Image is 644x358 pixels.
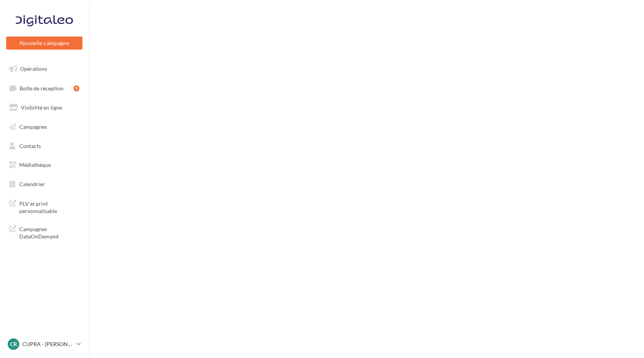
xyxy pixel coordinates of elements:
a: Campagnes [5,119,84,135]
span: Campagnes [19,123,47,130]
span: Calendrier [19,181,45,187]
p: CUPRA - [PERSON_NAME] [22,340,74,348]
span: Médiathèque [19,162,51,168]
a: Visibilité en ligne [5,100,84,116]
button: Nouvelle campagne [6,37,82,50]
a: Contacts [5,138,84,154]
a: Opérations [5,61,84,77]
div: 5 [74,85,79,92]
a: PLV et print personnalisable [5,195,84,218]
a: Boîte de réception5 [5,80,84,97]
a: Calendrier [5,176,84,192]
span: Boîte de réception [20,85,64,91]
span: CR [10,340,17,348]
span: Campagnes DataOnDemand [19,224,79,240]
span: Contacts [19,142,41,149]
a: CR CUPRA - [PERSON_NAME] [6,337,82,351]
span: PLV et print personnalisable [19,198,79,215]
a: Médiathèque [5,157,84,173]
a: Campagnes DataOnDemand [5,221,84,243]
span: Opérations [20,65,47,72]
span: Visibilité en ligne [21,104,62,111]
